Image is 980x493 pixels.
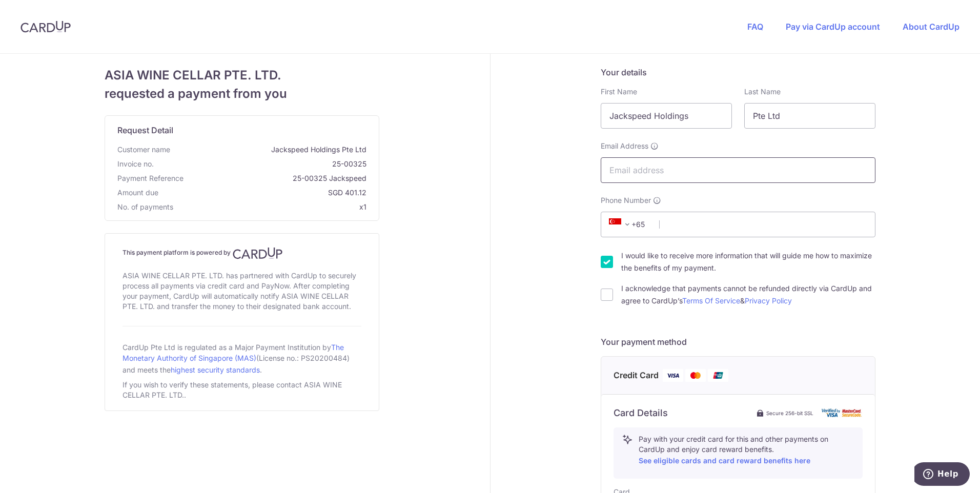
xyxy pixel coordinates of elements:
input: Email address [601,157,875,183]
span: x1 [359,202,366,211]
div: If you wish to verify these statements, please contact ASIA WINE CELLAR PTE. LTD.. [122,378,361,402]
p: Pay with your credit card for this and other payments on CardUp and enjoy card reward benefits. [639,434,854,467]
span: translation missing: en.payment_reference [117,174,183,182]
label: I acknowledge that payments cannot be refunded directly via CardUp and agree to CardUp’s & [621,282,875,307]
img: Union Pay [708,369,728,382]
img: Visa [663,369,683,382]
img: CardUp [233,247,283,259]
a: highest security standards [171,365,260,374]
span: +65 [606,218,652,231]
a: Pay via CardUp account [786,22,880,32]
h6: Card Details [614,407,668,419]
a: Privacy Policy [745,296,792,305]
span: SGD 401.12 [162,188,366,198]
span: Email Address [601,141,648,151]
span: Secure 256-bit SSL [766,409,813,417]
img: Mastercard [685,369,706,382]
h5: Your payment method [601,336,875,348]
span: Jackspeed Holdings Pte Ltd [174,145,366,155]
a: FAQ [747,22,763,32]
label: Last Name [744,87,781,97]
span: 25-00325 Jackspeed [188,173,366,183]
label: I would like to receive more information that will guide me how to maximize the benefits of my pa... [621,250,875,274]
span: translation missing: en.request_detail [117,125,173,135]
span: +65 [609,218,634,231]
h5: Your details [601,66,875,78]
a: See eligible cards and card reward benefits here [639,456,810,465]
span: Phone Number [601,195,651,206]
div: CardUp Pte Ltd is regulated as a Major Payment Institution by (License no.: PS20200484) and meets... [122,339,361,378]
span: ASIA WINE CELLAR PTE. LTD. [105,66,379,85]
span: 25-00325 [158,159,366,169]
input: Last name [744,103,875,129]
span: Amount due [117,188,158,198]
h4: This payment platform is powered by [122,247,361,259]
div: ASIA WINE CELLAR PTE. LTD. has partnered with CardUp to securely process all payments via credit ... [122,269,361,314]
a: Terms Of Service [682,296,740,305]
a: About CardUp [903,22,959,32]
img: card secure [822,408,863,417]
span: Credit Card [614,369,659,382]
label: First Name [601,87,637,97]
iframe: Opens a widget where you can find more information [914,462,970,488]
span: No. of payments [117,202,173,212]
input: First name [601,103,732,129]
img: CardUp [21,20,71,33]
span: Invoice no. [117,159,154,169]
span: Customer name [117,145,170,155]
span: requested a payment from you [105,85,379,103]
